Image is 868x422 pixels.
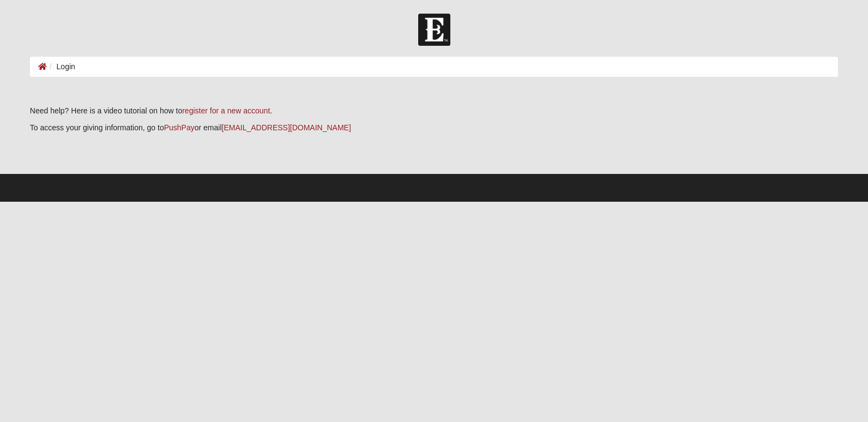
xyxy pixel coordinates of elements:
p: To access your giving information, go to or email [30,122,838,134]
img: Church of Eleven22 Logo [418,14,450,46]
a: register for a new account [182,106,270,115]
p: Need help? Here is a video tutorial on how to . [30,105,838,117]
a: [EMAIL_ADDRESS][DOMAIN_NAME] [222,123,351,132]
li: Login [47,61,75,73]
a: PushPay [164,123,195,132]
